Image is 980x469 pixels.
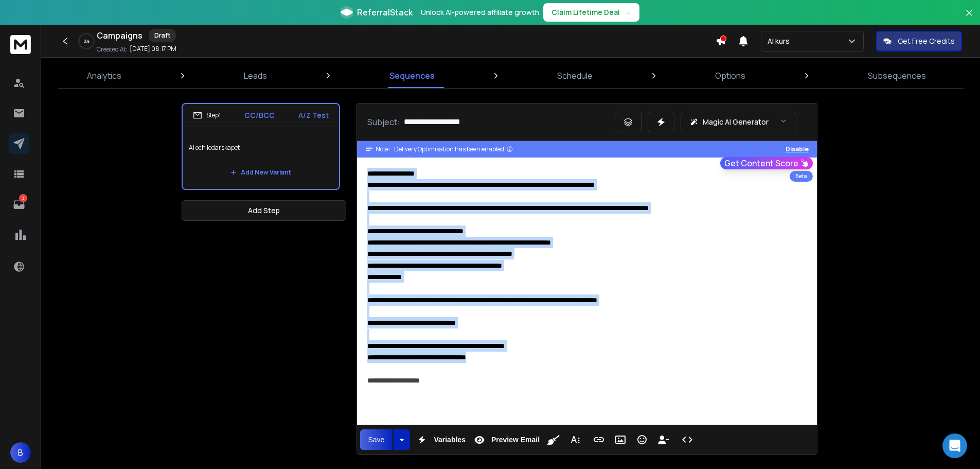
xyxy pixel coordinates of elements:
a: Sequences [383,63,441,88]
button: Magic AI Generator [681,112,796,132]
li: Step1CC/BCCA/Z TestAI och ledarskapetAdd New Variant [182,103,340,190]
button: Insert Link (Ctrl+K) [589,429,609,450]
button: B [10,442,31,463]
button: More Text [565,429,585,450]
button: Get Content Score [720,157,813,169]
p: A/Z Test [298,110,329,120]
button: Emoticons [632,429,652,450]
button: Disable [786,145,809,153]
a: Leads [238,63,273,88]
button: Add Step [182,200,346,221]
h1: Campaigns [97,29,142,42]
div: Beta [790,171,813,182]
span: Preview Email [489,436,542,444]
p: Created At: [97,45,128,54]
a: Options [709,63,752,88]
div: Delivery Optimisation has been enabled [394,145,513,153]
p: Subsequences [868,70,926,82]
button: Add New Variant [222,162,299,183]
p: Subject: [367,116,400,128]
button: Close banner [963,6,976,31]
span: Variables [432,436,468,444]
button: Insert Unsubscribe Link [654,429,673,450]
button: Claim Lifetime Deal→ [543,3,639,22]
button: Get Free Credits [876,31,962,51]
p: Sequences [389,70,435,82]
a: Subsequences [862,63,932,88]
div: Draft [149,29,176,42]
button: Insert Image (Ctrl+P) [611,429,630,450]
a: 3 [9,194,29,215]
span: ReferralStack [357,6,413,19]
p: [DATE] 08:17 PM [130,45,176,53]
p: AI kurs [768,36,794,46]
a: Schedule [551,63,599,88]
p: Magic AI Generator [703,117,769,127]
p: 0 % [84,38,90,44]
a: Analytics [81,63,128,88]
div: Step 1 [193,111,221,120]
div: Open Intercom Messenger [942,433,967,458]
p: Get Free Credits [898,36,955,46]
p: CC/BCC [244,110,275,120]
p: Unlock AI-powered affiliate growth [421,7,539,18]
p: Analytics [87,70,121,82]
span: → [624,7,631,18]
button: Clean HTML [544,429,563,450]
p: Options [715,70,745,82]
p: Schedule [557,70,593,82]
button: Code View [678,429,697,450]
span: Note: [376,145,390,153]
p: Leads [244,70,267,82]
p: 3 [19,194,27,202]
button: Variables [412,429,468,450]
p: AI och ledarskapet [189,133,333,162]
button: Save [360,429,393,450]
button: Preview Email [470,429,542,450]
